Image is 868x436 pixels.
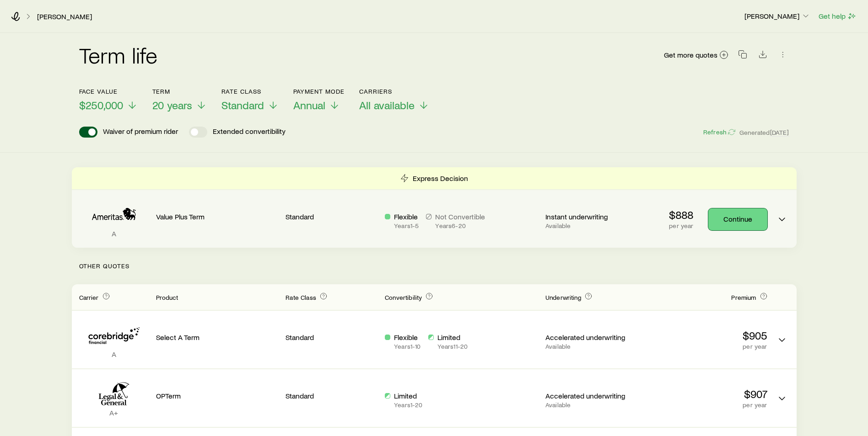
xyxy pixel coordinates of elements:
[645,343,767,350] p: per year
[645,401,767,409] p: per year
[79,99,123,112] span: $250,000
[79,293,99,301] span: Carrier
[645,329,767,342] p: $905
[79,44,158,66] h2: Term life
[770,128,789,137] span: [DATE]
[437,343,468,350] p: Years 11 - 20
[286,391,377,400] p: Standard
[221,99,264,112] span: Standard
[293,99,325,112] span: Annual
[221,88,279,112] button: Rate ClassStandard
[103,127,178,138] p: Waiver of premium rider
[359,88,429,112] button: CarriersAll available
[359,88,429,95] p: Carriers
[286,293,316,301] span: Rate Class
[703,128,736,137] button: Refresh
[394,343,421,350] p: Years 1 - 10
[664,51,717,58] span: Get more quotes
[545,343,637,350] p: Available
[545,222,637,229] p: Available
[739,128,789,137] span: Generated
[286,212,377,221] p: Standard
[79,88,138,95] p: Face value
[156,391,279,400] p: OPTerm
[545,401,637,409] p: Available
[79,88,138,112] button: Face value$250,000
[413,174,468,183] p: Express Decision
[394,333,421,342] p: Flexible
[545,333,637,342] p: Accelerated underwriting
[152,99,192,112] span: 20 years
[545,391,637,400] p: Accelerated underwriting
[293,88,345,95] p: Payment Mode
[669,208,694,221] p: $888
[156,212,279,221] p: Value Plus Term
[385,293,422,301] span: Convertibility
[645,388,767,400] p: $907
[669,222,694,229] p: per year
[221,88,279,95] p: Rate Class
[152,88,207,112] button: Term20 years
[435,212,485,221] p: Not Convertible
[756,52,769,60] a: Download CSV
[79,229,149,238] p: A
[394,401,422,409] p: Years 1 - 20
[545,293,581,301] span: Underwriting
[152,88,207,95] p: Term
[744,11,811,22] button: [PERSON_NAME]
[437,333,468,342] p: Limited
[213,127,286,138] p: Extended convertibility
[72,248,797,284] p: Other Quotes
[731,293,756,301] span: Premium
[818,11,857,21] button: Get help
[79,408,149,417] p: A+
[744,11,810,21] p: [PERSON_NAME]
[394,391,422,400] p: Limited
[394,212,419,221] p: Flexible
[72,167,797,248] div: Term quotes
[37,12,92,21] a: [PERSON_NAME]
[156,293,178,301] span: Product
[286,333,377,342] p: Standard
[359,99,415,112] span: All available
[435,222,485,229] p: Years 6 - 20
[545,212,637,221] p: Instant underwriting
[394,222,419,229] p: Years 1 - 5
[663,50,729,60] a: Get more quotes
[156,333,279,342] p: Select A Term
[708,208,767,230] a: Continue
[79,350,149,359] p: A
[293,88,345,112] button: Payment ModeAnnual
